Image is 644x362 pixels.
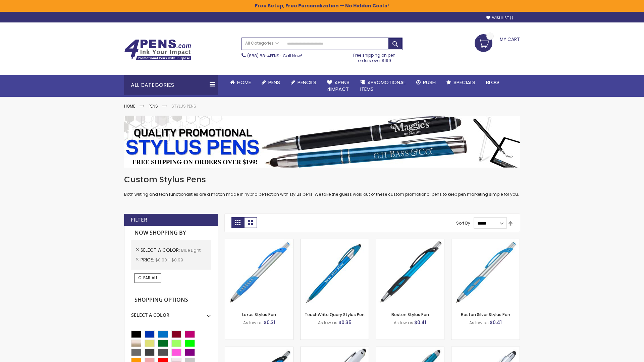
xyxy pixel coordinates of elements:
[301,239,369,307] img: TouchWrite Query Stylus Pen-Blue Light
[451,239,520,244] a: Boston Silver Stylus Pen-Blue - Light
[486,79,499,86] span: Blog
[376,347,444,352] a: Lory Metallic Stylus Pen-Blue - Light
[461,312,510,317] a: Boston Silver Stylus Pen
[124,174,520,185] h1: Custom Stylus Pens
[414,319,426,326] span: $0.41
[305,312,365,317] a: TouchWrite Query Stylus Pen
[225,75,256,90] a: Home
[256,75,285,90] a: Pens
[124,39,191,61] img: 4Pens Custom Pens and Promotional Products
[453,79,475,86] span: Specials
[423,79,436,86] span: Rush
[456,220,470,226] label: Sort By
[155,257,183,263] span: $0.00 - $0.99
[376,239,444,307] img: Boston Stylus Pen-Blue - Light
[225,239,293,307] img: Lexus Stylus Pen-Blue - Light
[245,41,279,46] span: All Categories
[301,347,369,352] a: Kimberly Logo Stylus Pens-LT-Blue
[391,312,429,317] a: Boston Stylus Pen
[247,53,302,59] span: - Call Now!
[181,247,201,253] span: Blue Light
[141,247,181,253] span: Select A Color
[376,239,444,244] a: Boston Stylus Pen-Blue - Light
[338,319,352,326] span: $0.35
[411,75,441,90] a: Rush
[451,347,520,352] a: Silver Cool Grip Stylus Pen-Blue - Light
[469,320,489,325] span: As low as
[327,79,350,93] span: 4Pens 4impact
[481,75,504,90] a: Blog
[301,239,369,244] a: TouchWrite Query Stylus Pen-Blue Light
[131,307,211,318] div: Select A Color
[237,79,251,86] span: Home
[355,75,411,97] a: 4PROMOTIONALITEMS
[264,319,275,326] span: $0.31
[131,293,211,307] strong: Shopping Options
[242,312,276,317] a: Lexus Stylus Pen
[149,103,158,109] a: Pens
[225,347,293,352] a: Lexus Metallic Stylus Pen-Blue - Light
[394,320,413,325] span: As low as
[135,273,161,283] a: Clear All
[285,75,322,90] a: Pencils
[441,75,481,90] a: Specials
[231,217,244,228] strong: Grid
[268,79,280,86] span: Pens
[247,53,279,59] a: (888) 88-4PENS
[124,103,135,109] a: Home
[225,239,293,244] a: Lexus Stylus Pen-Blue - Light
[360,79,406,93] span: 4PROMOTIONAL ITEMS
[124,75,218,95] div: All Categories
[131,216,147,224] strong: Filter
[322,75,355,97] a: 4Pens4impact
[124,116,520,168] img: Stylus Pens
[243,320,263,325] span: As low as
[346,50,403,63] div: Free shipping on pen orders over $199
[318,320,337,325] span: As low as
[141,256,155,263] span: Price
[451,239,520,307] img: Boston Silver Stylus Pen-Blue - Light
[298,79,316,86] span: Pencils
[486,15,513,20] a: Wishlist
[490,319,502,326] span: $0.41
[124,174,520,197] div: Both writing and tech functionalities are a match made in hybrid perfection with stylus pens. We ...
[242,38,282,49] a: All Categories
[131,226,211,240] strong: Now Shopping by
[171,103,196,109] strong: Stylus Pens
[138,275,158,281] span: Clear All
